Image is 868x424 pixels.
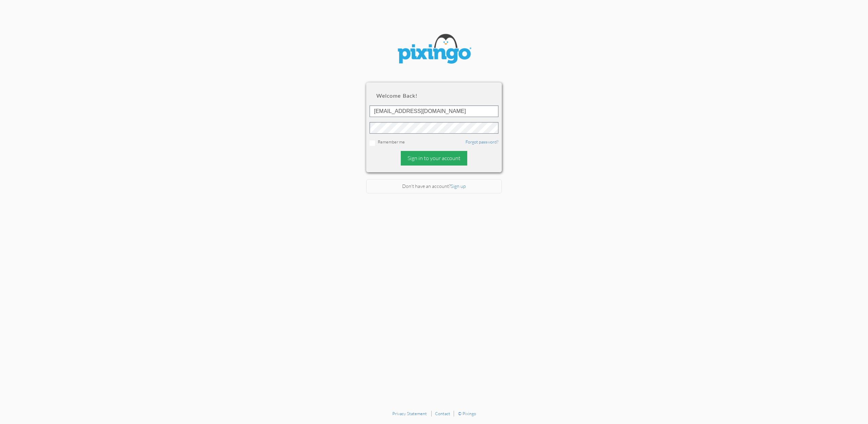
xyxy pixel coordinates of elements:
a: © Pixingo [458,411,476,416]
div: Sign in to your account [401,151,467,166]
div: Remember me [370,139,498,146]
input: ID or Email [370,105,498,117]
a: Forgot password? [466,139,498,144]
a: Sign up [451,183,466,189]
a: Privacy Statement [392,411,427,416]
img: pixingo logo [393,31,475,69]
h2: Welcome back! [376,93,492,99]
a: Contact [435,411,450,416]
div: Don't have an account? [366,179,502,194]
